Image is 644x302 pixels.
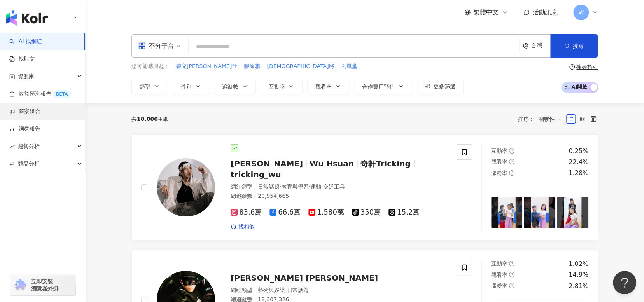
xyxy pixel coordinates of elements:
span: 350萬 [352,208,381,216]
span: 追蹤數 [222,84,238,90]
img: post-image [524,197,555,228]
span: 性別 [181,84,192,90]
a: 找相似 [231,223,255,231]
img: post-image [491,197,523,228]
span: question-circle [509,261,514,266]
img: KOL Avatar [157,158,215,216]
a: 找貼文 [9,55,35,63]
span: · [308,183,310,190]
a: 效益預測報告BETA [9,90,71,98]
span: 碧兒[PERSON_NAME]仕 [176,63,237,70]
span: 66.6萬 [269,208,301,216]
div: 1.02% [569,260,588,268]
span: · [280,183,281,190]
div: 14.9% [569,271,588,279]
span: 競品分析 [18,155,40,173]
span: 活動訊息 [533,9,558,16]
span: 互動率 [491,260,507,267]
span: 更多篩選 [434,83,455,89]
button: 追蹤數 [214,79,256,94]
button: 膠原霜 [243,62,261,71]
button: 觀看率 [307,79,349,94]
span: 關聯性 [539,113,562,125]
div: 台灣 [531,42,550,49]
div: 網紅類型 ： [231,183,447,191]
span: 漲粉率 [491,170,507,176]
span: question-circle [569,64,575,70]
span: 找相似 [238,223,255,231]
a: 商案媒合 [9,108,40,115]
span: 繁體中文 [474,8,499,17]
span: 藝術與娛樂 [258,287,285,293]
span: [PERSON_NAME] [231,159,303,168]
span: Wu Hsuan [310,159,354,168]
span: 立即安裝 瀏覽器外掛 [31,278,58,292]
div: 0.25% [569,147,588,155]
span: 奇軒Tricking [360,159,411,168]
span: question-circle [509,159,514,164]
span: 類型 [140,84,150,90]
a: KOL Avatar[PERSON_NAME]Wu Hsuan奇軒Trickingtricking_wu網紅類型：日常話題·教育與學習·運動·交通工具總追蹤數：20,954,66583.6萬66... [131,134,598,241]
div: 總追蹤數 ： 20,954,665 [231,192,447,200]
span: 運動 [310,183,321,190]
button: 搜尋 [550,34,598,58]
a: searchAI 找網紅 [9,38,42,45]
span: 漲粉率 [491,283,507,289]
a: 洞察報告 [9,125,40,133]
span: 83.6萬 [231,208,262,216]
img: chrome extension [12,279,28,291]
span: 搜尋 [573,43,584,49]
span: question-circle [509,283,514,288]
button: 性別 [173,79,209,94]
span: W [578,8,584,17]
button: 類型 [131,79,168,94]
span: appstore [138,42,146,50]
span: question-circle [509,272,514,277]
button: 互動率 [261,79,303,94]
div: 共 筆 [131,116,168,122]
button: 更多篩選 [417,79,464,94]
span: 合作費用預估 [362,84,395,90]
span: tricking_wu [231,170,281,179]
button: 玄鳳堂 [340,62,357,71]
img: post-image [557,197,588,228]
div: 搜尋指引 [576,64,598,70]
span: 教育與學習 [281,183,308,190]
span: rise [9,144,15,149]
span: 資源庫 [18,68,34,85]
span: 趨勢分析 [18,138,40,155]
span: 您可能感興趣： [131,63,170,70]
span: 玄鳳堂 [341,63,357,70]
span: 日常話題 [258,183,280,190]
span: 互動率 [269,84,285,90]
span: 1,580萬 [308,208,344,216]
span: environment [523,43,528,49]
button: [DEMOGRAPHIC_DATA]將 [266,62,334,71]
span: 膠原霜 [244,63,260,70]
span: question-circle [509,170,514,176]
span: 15.2萬 [388,208,420,216]
span: 日常話題 [287,287,308,293]
span: question-circle [509,148,514,154]
span: 10,000+ [137,116,163,122]
span: [DEMOGRAPHIC_DATA]將 [267,63,334,70]
div: 排序： [518,113,566,125]
span: 觀看率 [491,272,507,278]
button: 合作費用預估 [354,79,412,94]
div: 不分平台 [138,40,174,52]
div: 2.81% [569,282,588,290]
span: 互動率 [491,148,507,154]
span: · [285,287,287,293]
img: logo [6,10,48,26]
span: 觀看率 [315,84,332,90]
iframe: Help Scout Beacon - Open [613,271,636,294]
div: 1.28% [569,169,588,177]
span: 觀看率 [491,159,507,165]
span: · [321,183,323,190]
button: 碧兒[PERSON_NAME]仕 [175,62,238,71]
a: chrome extension立即安裝 瀏覽器外掛 [10,274,75,295]
span: [PERSON_NAME] [PERSON_NAME] [231,273,378,283]
div: 網紅類型 ： [231,286,447,294]
span: 交通工具 [323,183,345,190]
div: 22.4% [569,158,588,166]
